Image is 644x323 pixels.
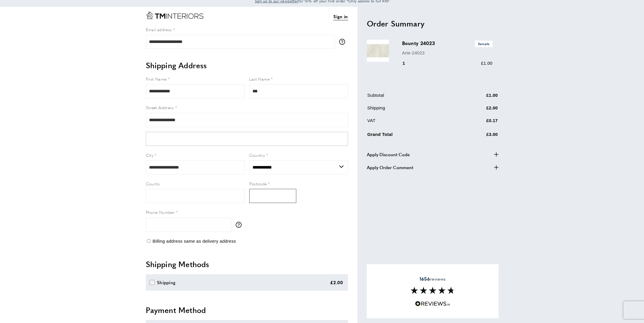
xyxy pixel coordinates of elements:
span: Apply Order Comment [367,164,413,171]
span: Country [249,152,265,158]
td: VAT [367,117,457,129]
div: £2.00 [330,279,343,286]
img: Reviews section [411,287,455,294]
span: Billing address same as delivery address [153,239,236,244]
div: 1 [402,60,414,67]
td: £1.00 [457,92,498,103]
span: Email address [146,26,172,32]
td: £2.00 [457,104,498,116]
span: Street Address [146,104,174,110]
p: Arte-24023 [402,49,493,56]
button: More information [236,222,245,228]
td: £3.00 [457,130,498,142]
img: Bounty 24023 [367,40,389,62]
span: Last Name [249,76,270,82]
input: Billing address same as delivery address [147,239,150,243]
h2: Shipping Methods [146,259,348,269]
h2: Payment Method [146,305,348,315]
a: Sign in [333,13,348,20]
span: reviews [419,276,446,282]
span: City [146,152,154,158]
span: Apply Discount Code [367,151,410,158]
button: More information [339,39,348,45]
span: Postcode [249,181,267,187]
span: Sample [475,41,493,47]
span: £1.00 [481,61,492,66]
img: Reviews.io 5 stars [415,301,450,307]
span: First Name [146,76,167,82]
h2: Order Summary [367,18,499,29]
span: County [146,181,160,187]
h3: Bounty 24023 [402,40,493,47]
span: Phone Number [146,209,175,215]
td: £0.17 [457,117,498,129]
div: Shipping [157,279,175,286]
td: Grand Total [367,130,457,142]
h2: Shipping Address [146,60,348,71]
strong: 1656 [419,275,430,282]
td: Shipping [367,104,457,116]
td: Subtotal [367,92,457,103]
a: Go to Home page [146,11,203,19]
